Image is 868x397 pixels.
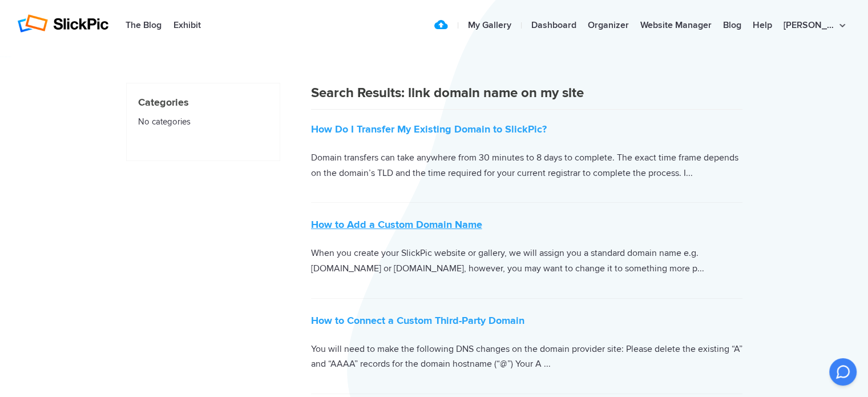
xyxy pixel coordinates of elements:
h1: Search Results: link domain name on my site [311,83,742,110]
a: How to Add a Custom Domain Name [311,218,482,231]
p: When you create your SlickPic website or gallery, we will assign you a standard domain name e.g. ... [311,246,742,276]
a: How to Connect a Custom Third-Party Domain [311,314,524,327]
h4: Categories [138,95,268,110]
a: How Do I Transfer My Existing Domain to SlickPic? [311,123,547,135]
p: Domain transfers can take anywhere from 30 minutes to 8 days to complete. The exact time frame de... [311,150,742,181]
li: No categories [138,110,268,132]
p: You will need to make the following DNS changes on the domain provider site: Please delete the ex... [311,342,742,372]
